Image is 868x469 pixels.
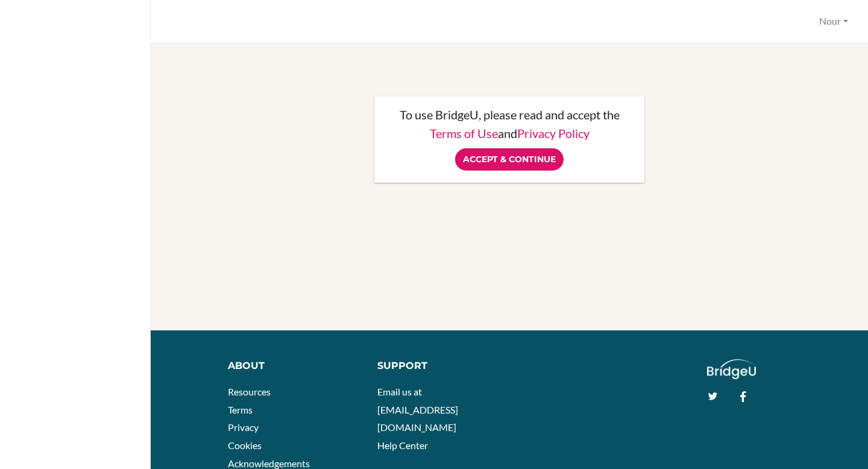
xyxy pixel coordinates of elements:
[228,421,259,433] a: Privacy
[707,359,756,379] img: logo_white@2x-f4f0deed5e89b7ecb1c2cc34c3e3d731f90f0f143d5ea2071677605dd97b5244.png
[386,109,632,121] p: To use BridgeU, please read and accept the
[228,404,253,415] a: Terms
[228,458,310,469] a: Acknowledgements
[455,148,564,171] input: Accept & Continue
[228,359,360,373] div: About
[517,126,590,140] a: Privacy Policy
[228,386,271,397] a: Resources
[228,439,262,451] a: Cookies
[386,127,632,139] p: and
[377,386,458,433] a: Email us at [EMAIL_ADDRESS][DOMAIN_NAME]
[377,439,428,451] a: Help Center
[430,126,498,140] a: Terms of Use
[814,10,854,33] button: Nour
[377,359,500,373] div: Support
